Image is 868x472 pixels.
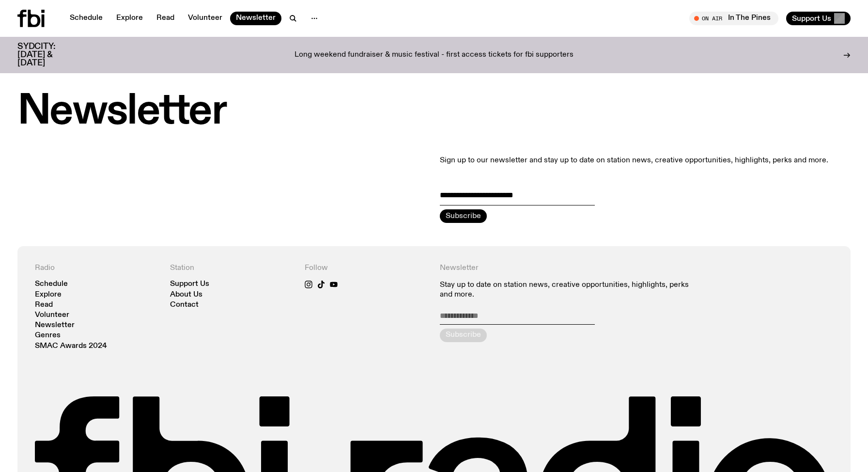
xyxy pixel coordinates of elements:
[35,301,53,309] a: Read
[305,264,428,273] h4: Follow
[170,301,199,309] a: Contact
[170,291,202,299] a: About Us
[151,12,180,25] a: Read
[786,12,851,25] button: Support Us
[35,264,158,273] h4: Radio
[110,12,149,25] a: Explore
[170,281,209,288] a: Support Us
[35,332,61,339] a: Genres
[35,312,69,319] a: Volunteer
[35,281,68,288] a: Schedule
[182,12,228,25] a: Volunteer
[230,12,281,25] a: Newsletter
[792,14,831,23] span: Support Us
[689,12,778,25] button: On AirIn The Pines
[440,209,487,223] button: Subscribe
[294,51,573,60] p: Long weekend fundraiser & music festival - first access tickets for fbi supporters
[440,264,698,273] h4: Newsletter
[17,43,79,67] h3: SYDCITY: [DATE] & [DATE]
[35,291,62,299] a: Explore
[17,92,851,131] h1: Newsletter
[170,264,294,273] h4: Station
[440,281,698,299] p: Stay up to date on station news, creative opportunities, highlights, perks and more.
[440,329,487,342] button: Subscribe
[64,12,108,25] a: Schedule
[440,155,851,166] p: Sign up to our newsletter and stay up to date on station news, creative opportunities, highlights...
[35,322,75,329] a: Newsletter
[35,343,107,350] a: SMAC Awards 2024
